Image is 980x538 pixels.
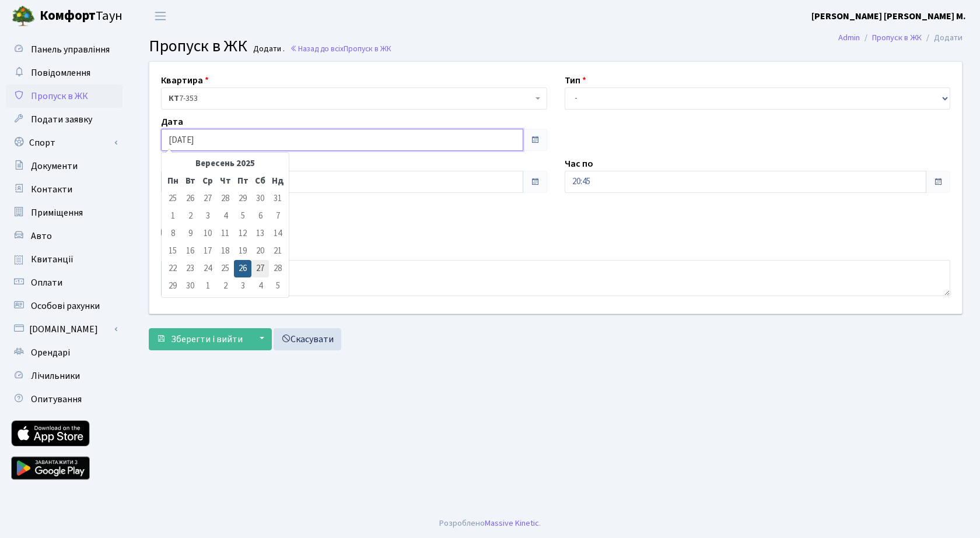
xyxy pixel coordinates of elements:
[6,388,123,411] a: Опитування
[811,9,966,23] a: [PERSON_NAME] [PERSON_NAME] М.
[199,225,216,242] td: 10
[485,517,539,529] a: Massive Kinetic
[6,131,123,154] a: Спорт
[565,157,593,171] label: Час по
[161,115,183,129] label: Дата
[6,271,123,294] a: Оплати
[199,208,216,225] td: 3
[274,328,341,350] a: Скасувати
[251,277,269,295] td: 4
[149,34,247,58] span: Пропуск в ЖК
[251,190,269,208] td: 30
[216,260,234,277] td: 25
[164,242,181,260] td: 15
[269,242,286,260] td: 21
[6,318,123,341] a: [DOMAIN_NAME]
[199,242,216,260] td: 17
[181,155,269,173] th: Вересень 2025
[269,277,286,295] td: 5
[181,208,199,225] td: 2
[216,277,234,295] td: 2
[6,85,123,108] a: Пропуск в ЖК
[6,108,123,131] a: Подати заявку
[6,201,123,224] a: Приміщення
[181,242,199,260] td: 16
[199,190,216,208] td: 27
[6,364,123,388] a: Лічильники
[169,93,533,104] span: <b>КТ</b>&nbsp;&nbsp;&nbsp;&nbsp;7-353
[164,173,181,190] th: Пн
[6,154,123,178] a: Документи
[31,230,52,242] span: Авто
[234,173,251,190] th: Пт
[251,225,269,242] td: 13
[164,277,181,295] td: 29
[269,225,286,242] td: 14
[6,248,123,271] a: Квитанції
[234,260,251,277] td: 26
[344,43,391,54] span: Пропуск в ЖК
[269,173,286,190] th: Нд
[216,173,234,190] th: Чт
[234,277,251,295] td: 3
[40,6,96,25] b: Комфорт
[6,341,123,364] a: Орендарі
[6,178,123,201] a: Контакти
[234,208,251,225] td: 5
[269,260,286,277] td: 28
[290,43,391,54] a: Назад до всіхПропуск в ЖК
[149,328,250,350] button: Зберегти і вийти
[6,294,123,318] a: Особові рахунки
[872,31,922,44] a: Пропуск в ЖК
[31,393,82,406] span: Опитування
[199,173,216,190] th: Ср
[164,260,181,277] td: 22
[234,190,251,208] td: 29
[251,208,269,225] td: 6
[269,190,286,208] td: 31
[40,6,123,26] span: Таун
[269,208,286,225] td: 7
[216,242,234,260] td: 18
[234,225,251,242] td: 12
[181,190,199,208] td: 26
[251,242,269,260] td: 20
[439,517,541,530] div: Розроблено .
[161,73,209,87] label: Квартира
[31,43,110,56] span: Панель управління
[216,225,234,242] td: 11
[6,38,123,61] a: Панель управління
[181,225,199,242] td: 9
[838,31,860,44] a: Admin
[31,253,73,266] span: Квитанції
[171,333,243,346] span: Зберегти і вийти
[31,206,83,219] span: Приміщення
[251,44,285,54] small: Додати .
[31,183,72,196] span: Контакти
[181,173,199,190] th: Вт
[251,173,269,190] th: Сб
[6,224,123,248] a: Авто
[164,208,181,225] td: 1
[31,160,78,173] span: Документи
[31,300,100,312] span: Особові рахунки
[31,276,62,289] span: Оплати
[251,260,269,277] td: 27
[6,61,123,85] a: Повідомлення
[199,260,216,277] td: 24
[164,190,181,208] td: 25
[31,90,88,103] span: Пропуск в ЖК
[181,260,199,277] td: 23
[31,66,90,79] span: Повідомлення
[811,10,966,23] b: [PERSON_NAME] [PERSON_NAME] М.
[146,6,175,26] button: Переключити навігацію
[565,73,586,87] label: Тип
[31,346,70,359] span: Орендарі
[12,5,35,28] img: logo.png
[821,26,980,50] nav: breadcrumb
[181,277,199,295] td: 30
[216,190,234,208] td: 28
[199,277,216,295] td: 1
[216,208,234,225] td: 4
[31,113,92,126] span: Подати заявку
